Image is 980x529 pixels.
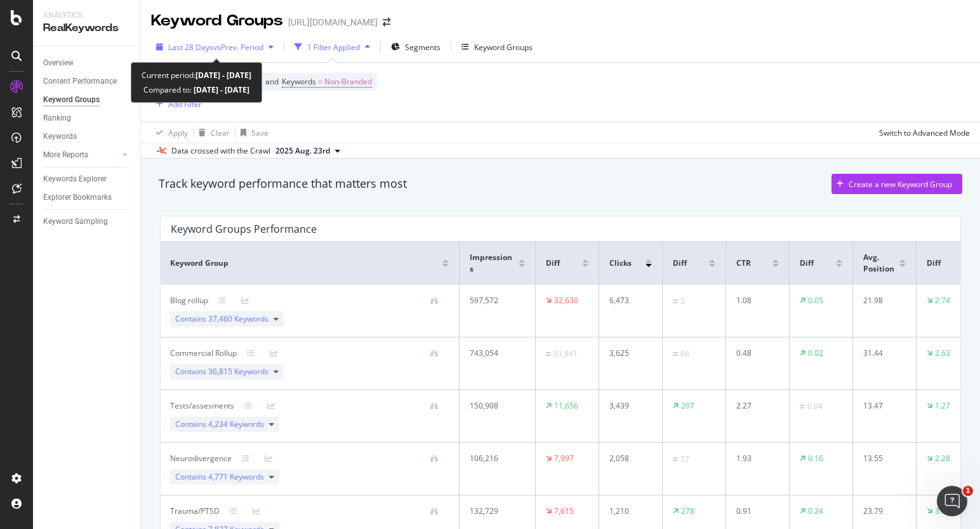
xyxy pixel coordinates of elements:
[43,93,100,107] div: Keyword Groups
[927,258,941,269] span: Diff
[251,127,268,138] div: Save
[863,252,896,275] span: Avg. Position
[554,400,578,412] div: 11,656
[170,295,208,306] div: Blog rollup
[168,127,188,138] div: Apply
[863,453,901,464] div: 13.55
[168,42,213,53] span: Last 28 Days
[43,56,74,70] div: Overview
[43,215,108,228] div: Keyword Sampling
[208,366,268,377] span: 36,815 Keywords
[43,148,88,162] div: More Reports
[43,173,107,186] div: Keywords Explorer
[235,122,268,143] button: Save
[170,348,237,359] div: Commercial Rollup
[175,471,264,483] span: Contains
[208,419,264,429] span: 4,234 Keywords
[935,506,950,517] div: 3.78
[43,112,71,125] div: Ranking
[863,348,901,359] div: 31.44
[211,127,230,138] div: Clear
[609,348,647,359] div: 3,625
[470,453,519,464] div: 106,216
[849,179,952,190] div: Create a new Keyword Group
[609,295,647,306] div: 6,473
[680,296,685,307] div: 3
[43,10,130,21] div: Analytics
[609,258,632,269] span: Clicks
[405,42,440,53] span: Segments
[808,506,823,517] div: 0.24
[736,453,774,464] div: 1.93
[609,453,647,464] div: 2,058
[673,299,678,303] img: Equal
[208,471,264,482] span: 4,771 Keywords
[151,96,202,112] button: Add Filter
[151,37,279,57] button: Last 28 DaysvsPrev. Period
[192,84,249,95] b: [DATE] - [DATE]
[170,258,228,269] span: Keyword Group
[43,130,77,143] div: Keywords
[963,486,973,496] span: 1
[554,506,574,517] div: 7,615
[673,352,678,356] img: Equal
[171,145,270,157] div: Data crossed with the Crawl
[208,313,268,324] span: 37,460 Keywords
[43,56,131,70] a: Overview
[43,112,131,125] a: Ranking
[168,99,202,110] div: Add Filter
[43,215,131,228] a: Keyword Sampling
[275,145,330,157] span: 2025 Aug. 23rd
[324,73,372,91] span: Non-Branded
[43,21,130,36] div: RealKeywords
[474,42,533,53] div: Keyword Groups
[546,352,551,356] img: Equal
[288,16,378,29] div: [URL][DOMAIN_NAME]
[736,506,774,517] div: 0.91
[383,18,390,27] div: arrow-right-arrow-left
[800,405,805,408] img: Equal
[43,148,119,162] a: More Reports
[831,174,962,194] button: Create a new Keyword Group
[553,348,578,360] div: 31,941
[554,295,578,306] div: 32,630
[470,506,519,517] div: 132,729
[863,400,901,412] div: 13.47
[681,506,694,517] div: 278
[808,348,823,359] div: 0.02
[171,223,317,235] div: Keyword Groups Performance
[470,252,515,275] span: Impressions
[195,70,251,81] b: [DATE] - [DATE]
[43,191,131,204] a: Explorer Bookmarks
[673,457,678,461] img: Equal
[159,176,407,192] div: Track keyword performance that matters most
[808,453,823,464] div: 0.16
[43,75,117,88] div: Content Performance
[863,295,901,306] div: 21.98
[808,295,823,306] div: 0.05
[681,400,694,412] div: 207
[265,76,279,87] span: and
[270,143,345,159] button: 2025 Aug. 23rd
[470,400,519,412] div: 150,908
[736,295,774,306] div: 1.08
[307,42,360,53] div: 1 Filter Applied
[175,366,268,377] span: Contains
[282,76,316,87] span: Keywords
[554,453,574,464] div: 7,997
[456,37,538,57] button: Keyword Groups
[194,122,230,143] button: Clear
[935,348,950,359] div: 2.63
[609,400,647,412] div: 3,439
[609,506,647,517] div: 1,210
[935,295,950,306] div: 2.74
[170,453,232,464] div: Neurodivergence
[289,37,375,57] button: 1 Filter Applied
[151,10,283,32] div: Keyword Groups
[43,75,131,88] a: Content Performance
[800,258,814,269] span: Diff
[43,93,131,107] a: Keyword Groups
[736,400,774,412] div: 2.27
[43,173,131,186] a: Keywords Explorer
[170,506,220,517] div: Trauma/PTSD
